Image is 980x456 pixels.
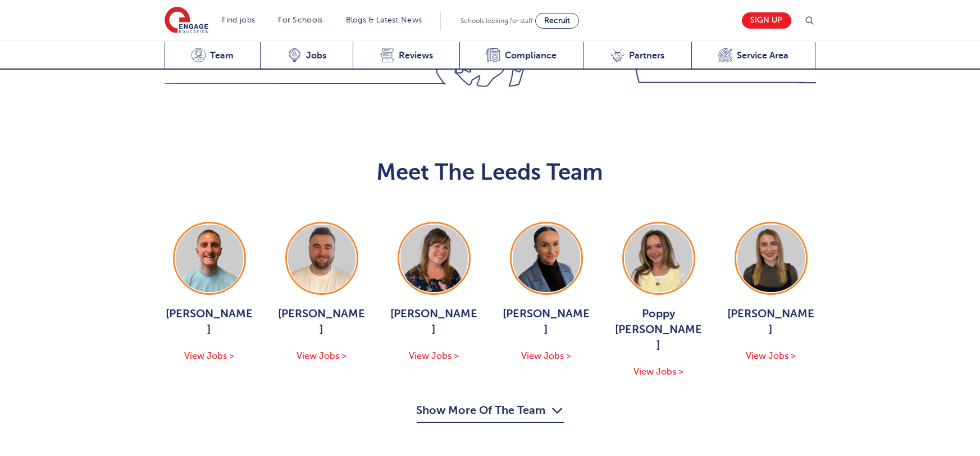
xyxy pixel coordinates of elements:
span: View Jobs > [633,367,683,377]
span: Recruit [544,16,570,25]
a: [PERSON_NAME] View Jobs > [389,222,479,363]
span: Partners [629,50,664,61]
a: [PERSON_NAME] View Jobs > [726,222,816,363]
a: Reviews [353,42,459,70]
span: Jobs [306,50,326,61]
img: Chris Rushton [288,225,355,292]
span: View Jobs > [409,351,459,361]
span: Compliance [505,50,557,61]
span: View Jobs > [297,351,347,361]
span: [PERSON_NAME] [165,306,254,338]
img: Layla McCosker [737,225,805,292]
a: [PERSON_NAME] View Jobs > [165,222,254,363]
a: Compliance [459,42,584,70]
a: Find jobs [222,16,256,24]
span: Schools looking for staff [461,17,533,25]
span: View Jobs > [746,351,796,361]
span: Service Area [737,50,788,61]
img: Poppy Burnside [625,225,692,292]
img: Joanne Wright [400,225,468,292]
a: [PERSON_NAME] View Jobs > [502,222,591,363]
span: [PERSON_NAME] [389,306,479,338]
span: View Jobs > [521,351,571,361]
img: George Dignam [176,225,243,292]
button: Show More Of The Team [417,402,564,423]
a: Poppy [PERSON_NAME] View Jobs > [614,222,704,379]
a: Recruit [535,13,579,29]
span: [PERSON_NAME] [726,306,816,338]
span: Team [210,50,234,61]
span: View Jobs > [184,351,234,361]
img: Engage Education [165,7,208,35]
a: Team [165,42,261,70]
a: Jobs [260,42,353,70]
span: [PERSON_NAME] [502,306,591,338]
a: Partners [584,42,691,70]
span: [PERSON_NAME] [277,306,367,338]
h2: Meet The Leeds Team [165,159,816,186]
a: [PERSON_NAME] View Jobs > [277,222,367,363]
a: Blogs & Latest News [346,16,422,24]
span: Reviews [399,50,433,61]
a: Sign up [742,12,791,29]
span: Poppy [PERSON_NAME] [614,306,704,353]
a: Service Area [691,42,816,70]
a: For Schools [278,16,322,24]
img: Holly Johnson [513,225,580,292]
